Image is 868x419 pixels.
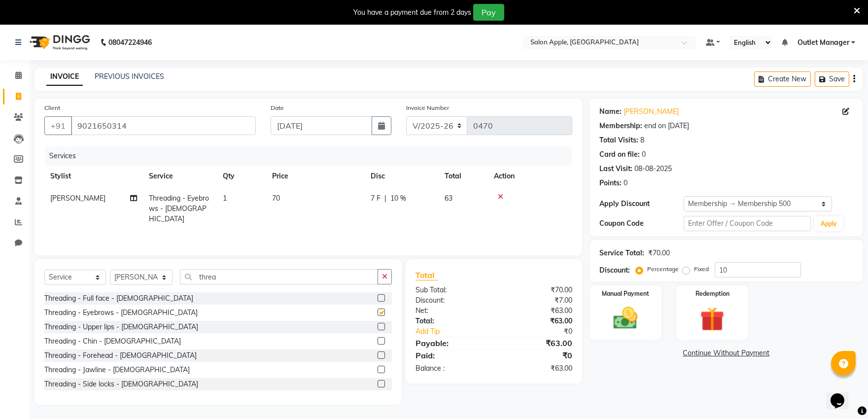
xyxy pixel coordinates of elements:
[494,295,580,306] div: ₹7.00
[44,365,190,375] div: Threading - Jawline - [DEMOGRAPHIC_DATA]
[266,165,365,187] th: Price
[648,248,670,258] div: ₹70.00
[445,194,452,203] span: 63
[71,116,256,135] input: Search by Name/Mobile/Email/Code
[494,316,580,326] div: ₹63.00
[754,71,811,87] button: Create New
[44,293,193,304] div: Threading - Full face - [DEMOGRAPHIC_DATA]
[599,265,630,276] div: Discount:
[815,71,849,87] button: Save
[408,306,494,316] div: Net:
[642,149,646,160] div: 0
[44,350,197,361] div: Threading - Forehead - [DEMOGRAPHIC_DATA]
[606,304,645,332] img: _cash.svg
[494,306,580,316] div: ₹63.00
[599,199,684,209] div: Apply Discount
[223,194,227,203] span: 1
[44,116,72,135] button: +91
[599,248,644,258] div: Service Total:
[408,316,494,326] div: Total:
[494,337,580,349] div: ₹63.00
[494,285,580,295] div: ₹70.00
[272,194,280,203] span: 70
[384,193,386,204] span: |
[508,326,580,337] div: ₹0
[45,147,580,165] div: Services
[25,29,93,56] img: logo
[694,265,709,274] label: Fixed
[149,194,209,223] span: Threading - Eyebrows - [DEMOGRAPHIC_DATA]
[44,322,198,332] div: Threading - Upper lips - [DEMOGRAPHIC_DATA]
[217,165,266,187] th: Qty
[624,178,627,188] div: 0
[95,72,164,81] a: PREVIOUS INVOICES
[439,165,488,187] th: Total
[143,165,217,187] th: Service
[408,326,508,337] a: Add Tip
[353,7,471,18] div: You have a payment due from 2 days
[599,121,642,131] div: Membership:
[390,193,406,204] span: 10 %
[44,336,181,347] div: Threading - Chin - [DEMOGRAPHIC_DATA]
[599,135,638,145] div: Total Visits:
[644,121,689,131] div: end on [DATE]
[408,349,494,361] div: Paid:
[640,135,644,145] div: 8
[416,270,438,280] span: Total
[599,178,622,188] div: Points:
[473,4,504,21] button: Pay
[591,348,861,358] a: Continue Without Payment
[798,37,849,48] span: Outlet Manager
[599,218,684,229] div: Coupon Code
[371,193,381,204] span: 7 F
[599,106,622,117] div: Name:
[827,380,858,409] iframe: chat widget
[602,289,649,298] label: Manual Payment
[408,285,494,295] div: Sub Total:
[180,269,378,284] input: Search or Scan
[815,216,843,231] button: Apply
[408,295,494,306] div: Discount:
[494,363,580,374] div: ₹63.00
[108,29,152,56] b: 08047224946
[44,104,60,112] label: Client
[693,304,732,334] img: _gift.svg
[408,337,494,349] div: Payable:
[488,165,572,187] th: Action
[624,106,679,117] a: [PERSON_NAME]
[695,289,729,298] label: Redemption
[271,104,284,112] label: Date
[408,363,494,374] div: Balance :
[494,349,580,361] div: ₹0
[634,164,672,174] div: 08-08-2025
[647,265,679,274] label: Percentage
[50,194,105,203] span: [PERSON_NAME]
[46,68,83,86] a: INVOICE
[44,165,143,187] th: Stylist
[365,165,439,187] th: Disc
[406,104,449,112] label: Invoice Number
[684,216,811,231] input: Enter Offer / Coupon Code
[44,379,198,389] div: Threading - Side locks - [DEMOGRAPHIC_DATA]
[599,164,632,174] div: Last Visit:
[599,149,640,160] div: Card on file:
[44,308,198,318] div: Threading - Eyebrows - [DEMOGRAPHIC_DATA]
